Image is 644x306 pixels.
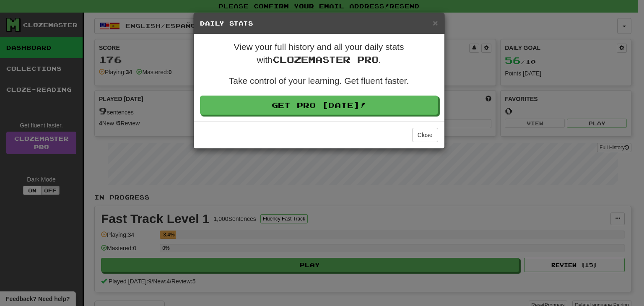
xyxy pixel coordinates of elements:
[200,41,438,66] p: View your full history and all your daily stats with .
[433,18,438,27] button: Close
[200,96,438,115] a: Get Pro [DATE]!
[200,75,438,87] p: Take control of your learning. Get fluent faster.
[433,18,438,28] span: ×
[412,128,438,142] button: Close
[273,54,379,65] span: Clozemaster Pro
[200,19,438,28] h5: Daily Stats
